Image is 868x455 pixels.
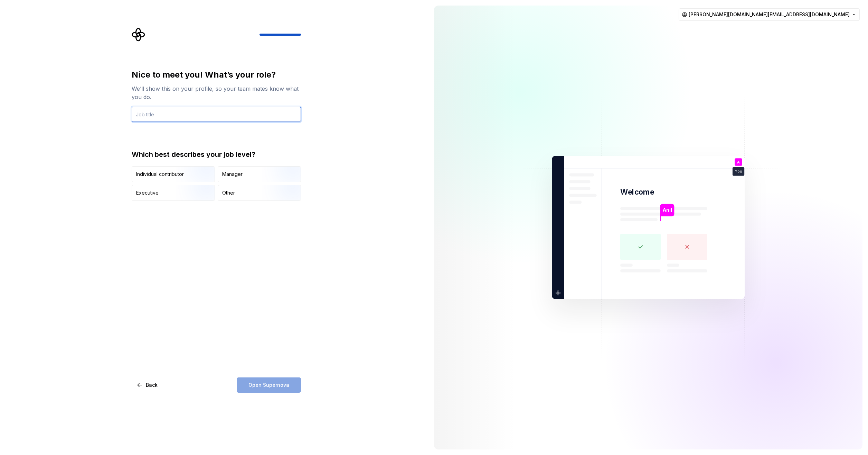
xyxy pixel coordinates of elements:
div: Other [222,189,235,196]
div: Executive [136,189,159,196]
div: We’ll show this on your profile, so your team mates know what you do. [132,84,301,101]
p: You [735,170,742,173]
button: Back [132,377,163,393]
button: [PERSON_NAME][DOMAIN_NAME][EMAIL_ADDRESS][DOMAIN_NAME] [679,8,860,21]
div: Manager [222,171,243,178]
span: Back [146,382,158,389]
div: Which best describes your job level? [132,150,301,159]
svg: Supernova Logo [132,28,145,42]
p: Welcome [620,187,654,197]
div: Individual contributor [136,171,184,178]
span: [PERSON_NAME][DOMAIN_NAME][EMAIL_ADDRESS][DOMAIN_NAME] [689,11,850,18]
p: A [737,160,740,164]
div: Nice to meet you! What’s your role? [132,69,301,80]
p: Anil [662,206,672,214]
input: Job title [132,107,301,122]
